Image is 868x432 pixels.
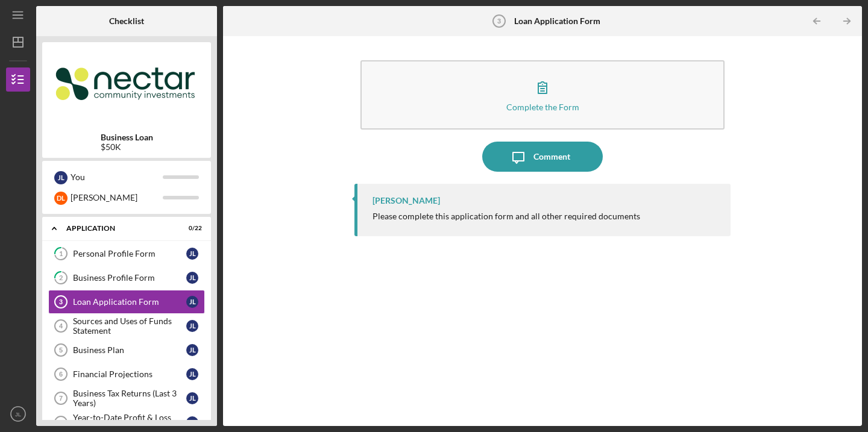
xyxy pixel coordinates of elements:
[180,225,202,232] div: 0 / 22
[73,369,186,379] div: Financial Projections
[42,48,211,121] img: Product logo
[48,266,205,290] a: 2Business Profile FormJL
[186,392,198,404] div: J L
[6,402,30,426] button: JL
[48,386,205,410] a: 7Business Tax Returns (Last 3 Years)JL
[373,196,440,205] div: [PERSON_NAME]
[48,338,205,362] a: 5Business PlanJL
[48,362,205,386] a: 6Financial ProjectionsJL
[73,413,186,432] div: Year-to-Date Profit & Loss Statement
[186,320,198,332] div: J L
[73,273,186,283] div: Business Profile Form
[71,167,163,187] div: You
[59,395,63,402] tspan: 7
[59,250,63,258] tspan: 1
[59,346,63,354] tspan: 5
[360,60,725,130] button: Complete the Form
[186,344,198,356] div: J L
[73,345,186,355] div: Business Plan
[533,142,570,172] div: Comment
[48,242,205,266] a: 1Personal Profile FormJL
[497,17,501,25] tspan: 3
[101,133,153,142] b: Business Loan
[54,171,68,184] div: J L
[73,297,186,307] div: Loan Application Form
[482,142,603,172] button: Comment
[109,16,144,26] b: Checklist
[186,368,198,380] div: J L
[54,192,68,205] div: D L
[48,290,205,314] a: 3Loan Application FormJL
[59,274,63,282] tspan: 2
[71,187,163,208] div: [PERSON_NAME]
[59,371,63,378] tspan: 6
[186,296,198,308] div: J L
[373,211,640,221] div: Please complete this application form and all other required documents
[506,102,579,111] div: Complete the Form
[186,272,198,284] div: J L
[186,416,198,428] div: J L
[66,225,172,232] div: Application
[73,316,186,336] div: Sources and Uses of Funds Statement
[59,298,63,305] tspan: 3
[59,322,63,330] tspan: 4
[48,314,205,338] a: 4Sources and Uses of Funds StatementJL
[514,16,600,26] b: Loan Application Form
[73,389,186,408] div: Business Tax Returns (Last 3 Years)
[59,419,63,426] tspan: 8
[101,142,153,152] div: $50K
[186,248,198,260] div: J L
[15,411,22,418] text: JL
[73,249,186,258] div: Personal Profile Form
